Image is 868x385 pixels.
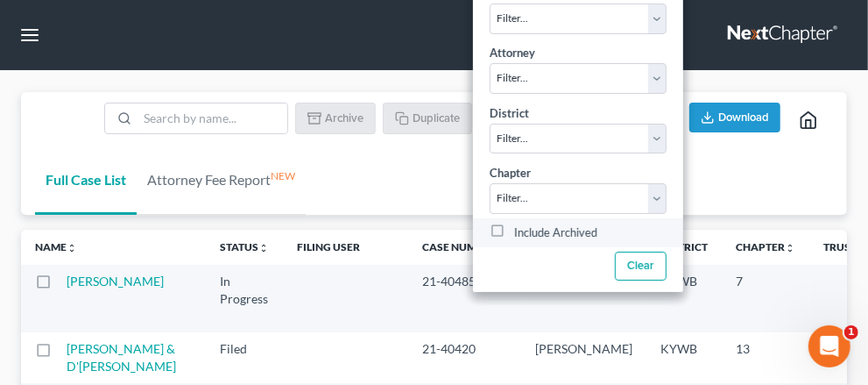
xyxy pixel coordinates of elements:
[35,240,77,253] a: Nameunfold_more
[220,240,269,253] a: Statusunfold_more
[490,45,535,62] label: Attorney
[271,169,295,182] sup: NEW
[646,230,722,265] th: District
[67,341,176,374] a: [PERSON_NAME] & D'[PERSON_NAME]
[646,265,722,332] td: KYWB
[408,332,521,382] td: 21-40420
[490,165,531,182] label: Chapter
[722,265,809,332] td: 7
[283,230,408,265] th: Filing User
[408,265,521,332] td: 21-40485
[206,332,283,382] td: Filed
[722,332,809,382] td: 13
[258,243,269,253] i: unfold_more
[67,274,164,289] a: [PERSON_NAME]
[137,145,306,215] a: Attorney Fee ReportNEW
[736,240,795,253] a: Chapterunfold_more
[206,265,283,332] td: In Progress
[521,332,646,382] td: [PERSON_NAME]
[138,103,287,133] input: Search by name...
[521,265,646,332] td: [PERSON_NAME]
[785,243,795,253] i: unfold_more
[844,325,858,339] span: 1
[35,145,137,215] a: Full Case List
[808,325,850,367] iframe: Intercom live chat
[67,243,77,253] i: unfold_more
[689,103,780,132] button: Download
[646,332,722,382] td: KYWB
[422,240,507,253] a: Case Numberunfold_more
[490,105,529,123] label: District
[614,252,666,281] button: Clear
[514,222,597,243] label: Include Archived
[718,111,769,125] span: Download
